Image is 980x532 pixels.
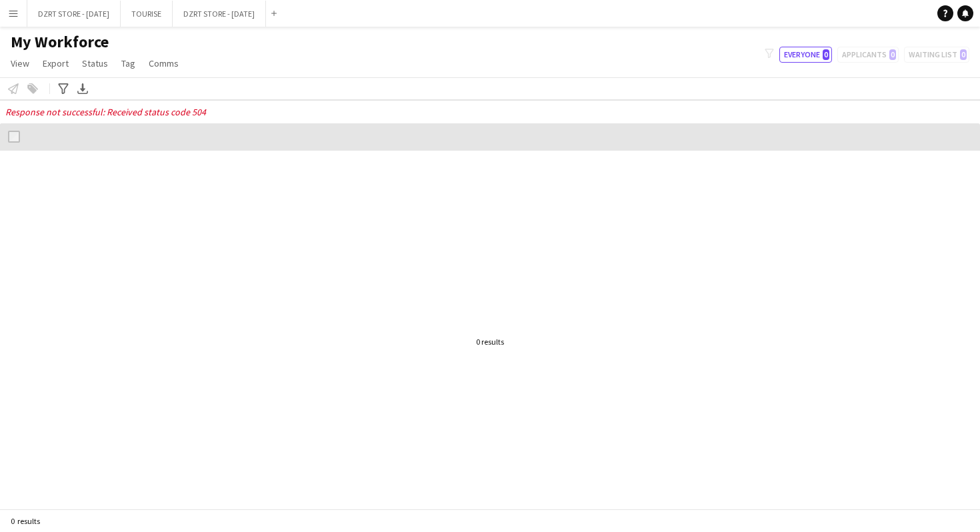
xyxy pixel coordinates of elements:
span: 0 [823,49,829,60]
button: DZRT STORE - [DATE] [27,1,121,27]
button: DZRT STORE - [DATE] [173,1,266,27]
button: Everyone0 [779,47,832,63]
span: Status [82,57,108,69]
span: Export [43,57,69,69]
a: Export [37,55,74,72]
span: View [11,57,29,69]
a: Tag [116,55,141,72]
a: Comms [143,55,184,72]
a: View [5,55,35,72]
a: Status [77,55,113,72]
span: Comms [149,57,179,69]
button: TOURISE [121,1,173,27]
input: Column with Header Selection [8,131,20,143]
span: Tag [121,57,135,69]
span: My Workforce [11,32,109,52]
app-action-btn: Export XLSX [75,81,91,97]
app-action-btn: Advanced filters [55,81,71,97]
div: 0 results [476,337,504,347]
